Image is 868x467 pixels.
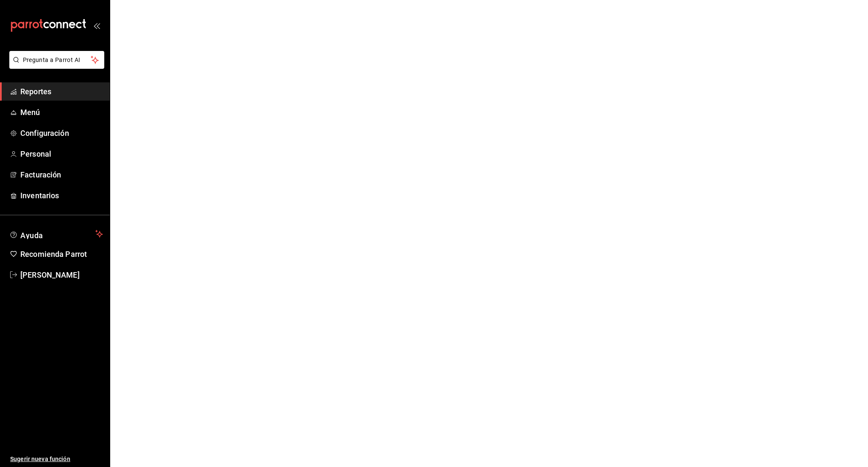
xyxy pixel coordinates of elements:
[23,56,91,65] span: Pregunta a Parrot AI
[20,190,103,201] span: Inventarios
[20,107,103,118] span: Menú
[9,51,104,69] button: Pregunta a Parrot AI
[6,62,104,70] a: Pregunta a Parrot AI
[20,86,103,97] span: Reportes
[20,269,103,281] span: [PERSON_NAME]
[20,148,103,160] span: Personal
[20,127,103,139] span: Configuración
[10,455,103,464] span: Sugerir nueva función
[20,248,103,260] span: Recomienda Parrot
[20,169,103,180] span: Facturación
[93,22,100,29] button: open_drawer_menu
[20,229,92,239] span: Ayuda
